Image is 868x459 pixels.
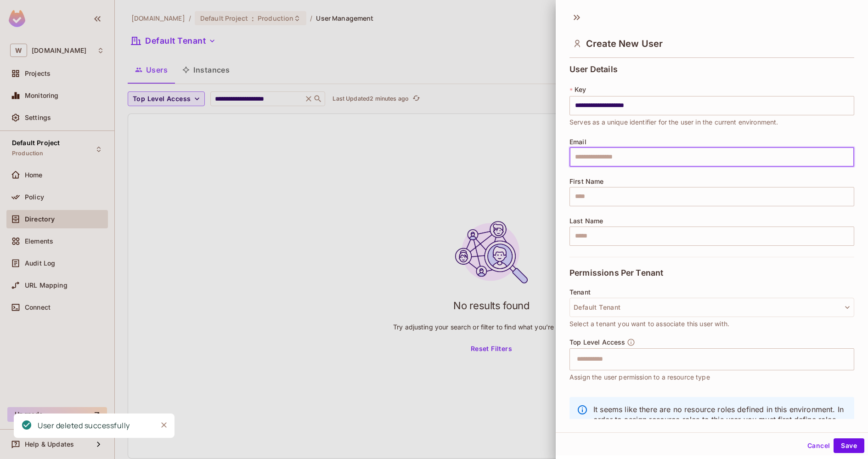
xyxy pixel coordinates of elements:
[569,372,710,382] span: Assign the user permission to a resource type
[569,117,778,127] span: Serves as a unique identifier for the user in the current environment.
[593,404,847,435] p: It seems like there are no resource roles defined in this environment. In order to assign resourc...
[569,178,604,185] span: First Name
[569,319,729,329] span: Select a tenant you want to associate this user with.
[157,418,171,432] button: Close
[569,298,854,317] button: Default Tenant
[569,268,663,278] span: Permissions Per Tenant
[586,38,663,49] span: Create New User
[849,358,851,360] button: Open
[569,289,591,296] span: Tenant
[804,438,834,453] button: Cancel
[569,339,625,346] span: Top Level Access
[575,86,586,93] span: Key
[569,138,586,146] span: Email
[38,420,130,431] div: User deleted successfully
[834,438,864,453] button: Save
[569,217,603,225] span: Last Name
[569,65,618,74] span: User Details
